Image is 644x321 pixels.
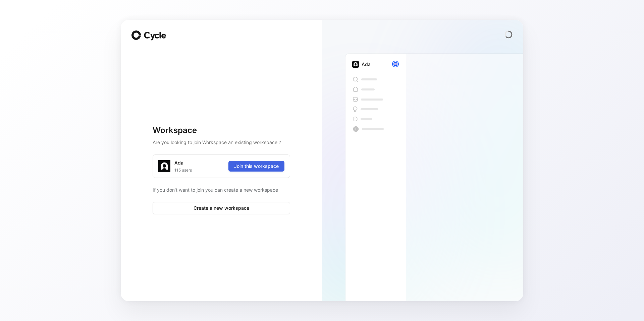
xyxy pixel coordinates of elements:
[174,159,183,167] div: Ada
[362,60,371,68] div: Ada
[158,204,284,212] span: Create a new workspace
[158,160,170,172] img: logo
[234,162,279,170] span: Join this workspace
[393,61,398,67] img: avatar
[174,167,192,174] span: 115 users
[153,125,290,136] h1: Workspace
[352,61,359,68] img: cc396f5f-eeb8-4591-bd81-6252872fc9fa.png
[153,186,290,194] p: If you don't want to join you can create a new workspace
[153,202,290,214] button: Create a new workspace
[153,138,290,146] h2: Are you looking to join Workspace an existing workspace ?
[228,161,284,172] button: Join this workspace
